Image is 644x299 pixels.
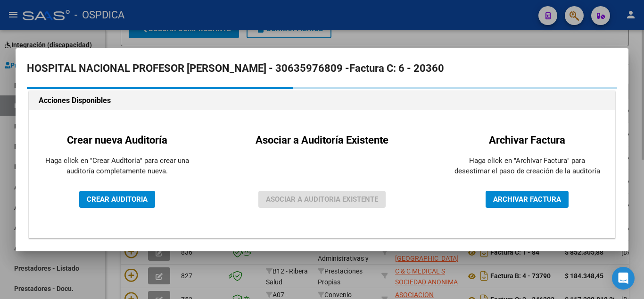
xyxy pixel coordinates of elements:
strong: Factura C: 6 - 20360 [349,62,444,74]
span: CREAR AUDITORIA [87,195,148,204]
button: ASOCIAR A AUDITORIA EXISTENTE [258,191,386,208]
h2: Archivar Factura [454,132,600,148]
span: ARCHIVAR FACTURA [493,195,561,204]
h2: Crear nueva Auditoría [44,132,190,148]
button: ARCHIVAR FACTURA [486,191,569,208]
div: Open Intercom Messenger [612,267,635,290]
button: CREAR AUDITORIA [79,191,155,208]
span: ASOCIAR A AUDITORIA EXISTENTE [266,195,378,204]
p: Haga click en "Archivar Factura" para desestimar el paso de creación de la auditoría [454,155,600,177]
h2: HOSPITAL NACIONAL PROFESOR [PERSON_NAME] - 30635976809 - [27,60,617,77]
h2: Asociar a Auditoría Existente [256,132,388,148]
p: Haga click en "Crear Auditoría" para crear una auditoría completamente nueva. [44,155,190,177]
h1: Acciones Disponibles [39,95,605,106]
